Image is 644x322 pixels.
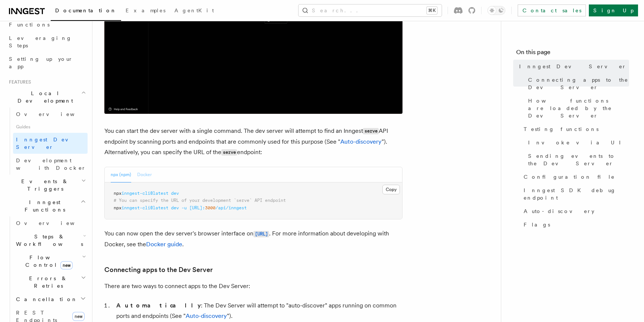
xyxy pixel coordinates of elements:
[72,312,85,321] span: new
[382,185,400,194] button: Copy
[171,205,179,210] span: dev
[340,138,382,145] a: Auto-discovery
[189,205,205,210] span: [URL]:
[6,79,31,85] span: Features
[519,63,626,70] span: Inngest Dev Server
[516,48,629,60] h4: On this page
[114,198,286,203] span: # You can specify the URL of your development `serve` API endpoint
[525,73,629,94] a: Connecting apps to the Dev Server
[16,111,93,117] span: Overview
[146,241,182,248] a: Docker guide
[13,121,88,133] span: Guides
[528,76,629,91] span: Connecting apps to the Dev Server
[181,205,187,210] span: -u
[114,191,121,196] span: npx
[525,136,629,149] a: Invoke via UI
[171,191,179,196] span: dev
[525,94,629,122] a: How functions are loaded by the Dev Server
[524,187,629,201] span: Inngest SDK debug endpoint
[16,157,86,171] span: Development with Docker
[104,126,402,158] p: You can start the dev server with a single command. The dev server will attempt to find an Innges...
[114,300,402,321] li: : The Dev Server will attempt to "auto-discover" apps running on common ports and endpoints (See ...
[174,7,214,13] span: AgentKit
[13,275,81,290] span: Errors & Retries
[51,2,121,21] a: Documentation
[6,10,88,31] a: Your first Functions
[6,175,88,196] button: Events & Triggers
[253,231,269,237] code: [URL]
[121,205,168,210] span: inngest-cli@latest
[521,204,629,218] a: Auto-discovery
[6,87,88,107] button: Local Development
[6,52,88,73] a: Setting up your app
[205,205,215,210] span: 3000
[170,2,218,20] a: AgentKit
[13,133,88,154] a: Inngest Dev Server
[13,296,78,303] span: Cancellation
[13,107,88,121] a: Overview
[518,4,586,16] a: Contact sales
[521,218,629,231] a: Flags
[104,281,402,291] p: There are two ways to connect apps to the Dev Server:
[521,184,629,204] a: Inngest SDK debug endpoint
[126,7,165,13] span: Examples
[55,7,117,13] span: Documentation
[13,154,88,175] a: Development with Docker
[528,139,627,146] span: Invoke via UI
[6,90,81,104] span: Local Development
[6,178,81,193] span: Events & Triggers
[215,205,247,210] span: /api/inngest
[114,205,121,210] span: npx
[524,207,594,215] span: Auto-discovery
[16,220,93,226] span: Overview
[6,196,88,216] button: Inngest Functions
[524,125,599,133] span: Testing functions
[528,152,629,167] span: Sending events to the Dev Server
[363,128,379,134] code: serve
[186,312,227,319] a: Auto-discovery
[104,265,213,275] a: Connecting apps to the Dev Server
[13,272,88,293] button: Errors & Retries
[299,4,442,16] button: Search...⌘K
[13,251,88,272] button: Flow Controlnew
[16,137,80,150] span: Inngest Dev Server
[521,170,629,184] a: Configuration file
[6,107,88,175] div: Local Development
[137,167,152,182] button: Docker
[111,167,131,182] button: npx (npm)
[528,97,629,119] span: How functions are loaded by the Dev Server
[524,173,615,181] span: Configuration file
[9,56,73,69] span: Setting up your app
[121,191,168,196] span: inngest-cli@latest
[6,198,80,213] span: Inngest Functions
[521,122,629,136] a: Testing functions
[104,228,402,250] p: You can now open the dev server's browser interface on . For more information about developing wi...
[221,149,237,156] code: serve
[525,149,629,170] a: Sending events to the Dev Server
[13,293,88,306] button: Cancellation
[121,2,170,20] a: Examples
[13,254,82,269] span: Flow Control
[427,7,437,14] kbd: ⌘K
[589,4,638,16] a: Sign Up
[13,230,88,251] button: Steps & Workflows
[6,31,88,52] a: Leveraging Steps
[60,261,73,269] span: new
[13,216,88,230] a: Overview
[116,302,201,309] strong: Automatically
[13,233,83,248] span: Steps & Workflows
[516,60,629,73] a: Inngest Dev Server
[253,230,269,237] a: [URL]
[487,6,505,15] button: Toggle dark mode
[9,35,72,49] span: Leveraging Steps
[524,221,550,228] span: Flags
